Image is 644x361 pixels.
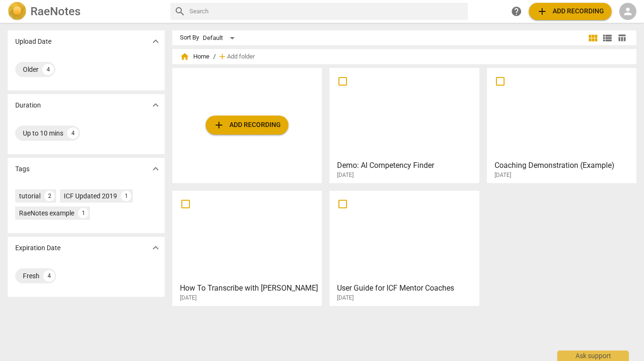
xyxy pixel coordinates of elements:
span: view_module [587,32,599,44]
a: LogoRaeNotes [8,2,163,21]
h3: Demo: AI Competency Finder [337,160,476,171]
span: [DATE] [337,294,354,302]
div: tutorial [19,191,40,201]
p: Tags [15,164,30,174]
img: Logo [8,2,27,21]
span: [DATE] [337,171,354,179]
h2: RaeNotes [30,5,80,18]
div: 2 [44,191,55,201]
div: 1 [78,208,89,218]
span: [DATE] [495,171,511,179]
input: Search [189,4,464,19]
span: view_list [602,32,613,44]
span: add [213,119,225,131]
a: How To Transcribe with [PERSON_NAME][DATE] [176,194,318,302]
span: Add folder [227,53,255,60]
span: person [622,6,634,17]
button: List view [600,31,614,45]
span: home [180,52,189,61]
span: Home [180,52,209,61]
span: / [213,53,216,60]
button: Show more [149,162,163,176]
span: table_chart [617,33,626,42]
div: Default [203,30,238,46]
h3: How To Transcribe with RaeNotes [180,283,319,294]
h3: Coaching Demonstration (Example) [495,160,634,171]
span: [DATE] [180,294,197,302]
a: User Guide for ICF Mentor Coaches[DATE] [333,194,476,302]
div: Ask support [557,351,629,361]
p: Duration [15,100,41,110]
div: 1 [121,191,131,201]
p: Expiration Date [15,243,60,253]
h3: User Guide for ICF Mentor Coaches [337,283,476,294]
span: expand_more [150,36,161,47]
div: Up to 10 mins [23,128,63,138]
span: Add recording [213,119,281,131]
span: search [174,6,186,17]
span: expand_more [150,242,161,254]
span: help [511,6,522,17]
button: Upload [206,116,288,135]
div: 4 [67,127,79,139]
p: Upload Date [15,37,51,47]
span: add [218,52,227,61]
a: Coaching Demonstration (Example)[DATE] [490,71,633,179]
a: Help [508,3,525,20]
div: ICF Updated 2019 [64,191,117,201]
div: Fresh [23,271,40,281]
button: Tile view [586,31,600,45]
button: Show more [149,241,163,255]
div: 4 [43,270,55,282]
div: 4 [42,64,54,75]
span: add [536,6,548,17]
a: Demo: AI Competency Finder[DATE] [333,71,476,179]
div: RaeNotes example [19,208,74,218]
button: Show more [149,34,163,49]
span: Add recording [536,6,604,17]
button: Upload [529,3,612,20]
button: Table view [614,31,629,45]
div: Sort By [180,34,199,41]
span: expand_more [150,163,161,175]
div: Older [23,65,39,74]
span: expand_more [150,99,161,111]
button: Show more [149,98,163,112]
